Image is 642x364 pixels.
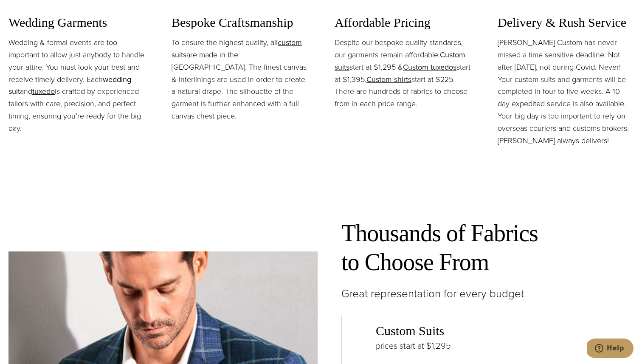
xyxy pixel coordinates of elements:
[8,15,144,30] h3: Wedding Garments
[498,15,634,30] h3: Delivery & Rush Service
[335,37,470,110] p: Despite our bespoke quality standards, our garments remain affordable. start at $1,295 & start at...
[335,15,470,30] h3: Affordable Pricing
[172,15,307,30] h3: Bespoke Craftsmanship
[335,49,465,73] a: Custom suits
[341,285,634,303] p: Great representation for every budget
[32,86,55,97] a: tuxedo
[172,37,307,122] p: To ensure the highest quality, all are made in the [GEOGRAPHIC_DATA]. The finest canvas & interli...
[498,37,634,147] p: [PERSON_NAME] Custom has never missed a time sensitive deadline. Not after [DATE], not during Cov...
[8,37,144,134] p: Wedding & formal events are too important to allow just anybody to handle your attire. You must l...
[8,74,131,97] a: wedding suit
[403,62,456,73] a: Custom tuxedos
[587,339,634,360] iframe: Opens a widget where you can chat to one of our agents
[366,74,411,85] a: Custom shirts
[376,339,634,353] p: prices start at $1,295
[376,324,444,338] a: Custom Suits
[341,219,634,276] h2: Thousands of Fabrics to Choose From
